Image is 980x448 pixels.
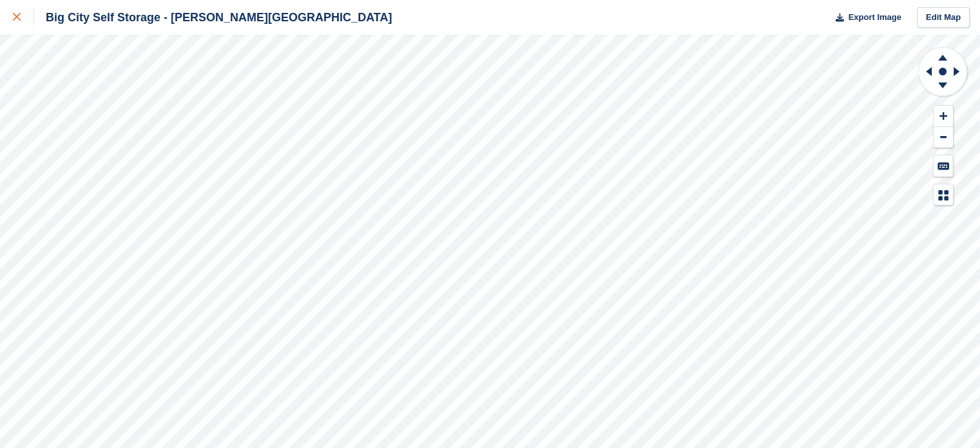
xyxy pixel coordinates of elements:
[917,7,970,28] a: Edit Map
[848,11,901,24] span: Export Image
[34,10,392,25] div: Big City Self Storage - [PERSON_NAME][GEOGRAPHIC_DATA]
[934,184,953,206] button: Map Legend
[934,106,953,127] button: Zoom In
[934,155,953,177] button: Keyboard Shortcuts
[828,7,901,28] button: Export Image
[934,127,953,148] button: Zoom Out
